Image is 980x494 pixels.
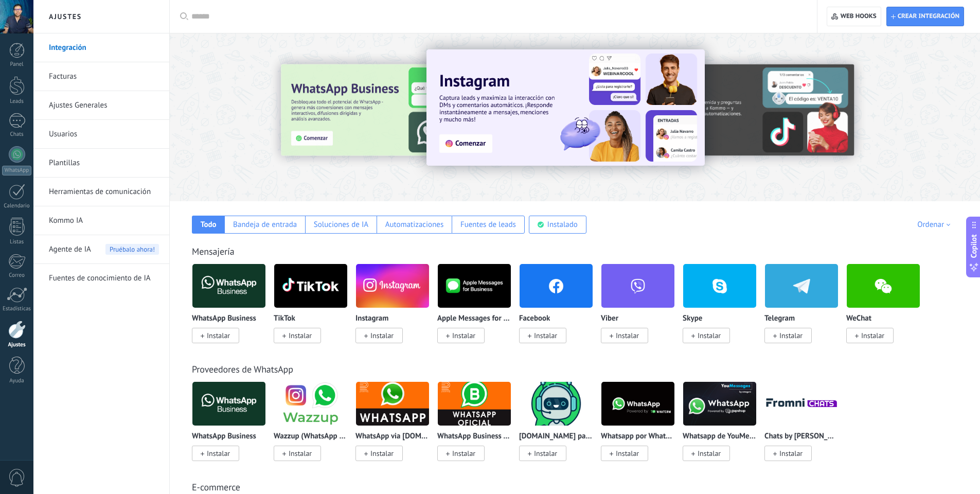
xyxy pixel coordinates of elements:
[274,379,347,429] img: logo_main.png
[105,244,159,255] span: Pruébalo ahora!
[289,449,312,458] span: Instalar
[192,379,265,429] img: logo_main.png
[764,263,846,356] div: Telegram
[2,272,32,279] div: Correo
[355,381,437,473] div: WhatsApp via Radist.Online
[274,381,355,473] div: Wazzup (WhatsApp & Instagram)
[355,432,430,441] p: WhatsApp via [DOMAIN_NAME]
[314,220,368,230] div: Soluciones de IA
[861,331,884,340] span: Instalar
[520,379,593,429] img: logo_main.png
[33,62,169,91] li: Facturas
[355,263,437,356] div: Instagram
[192,314,256,323] p: WhatsApp Business
[192,261,265,311] img: logo_main.png
[534,331,557,340] span: Instalar
[437,432,511,441] p: WhatsApp Business API ([GEOGRAPHIC_DATA]) via [DOMAIN_NAME]
[33,91,169,120] li: Ajustes Generales
[534,449,557,458] span: Instalar
[683,379,756,429] img: logo_main.png
[274,432,348,441] p: Wazzup (WhatsApp & Instagram)
[601,263,683,356] div: Viber
[438,261,511,311] img: logo_main.png
[601,432,675,441] p: Whatsapp por Whatcrm y Telphin
[898,12,959,21] span: Crear integración
[2,166,31,175] div: WhatsApp
[2,239,32,245] div: Listas
[520,261,593,311] img: facebook.png
[192,432,256,441] p: WhatsApp Business
[370,449,394,458] span: Instalar
[765,379,838,429] img: logo_main.png
[49,235,91,264] span: Agente de IA
[33,178,169,206] li: Herramientas de comunicación
[698,331,721,340] span: Instalar
[460,220,516,230] div: Fuentes de leads
[33,235,169,264] li: Agente de IA
[547,220,578,230] div: Instalado
[437,381,519,473] div: WhatsApp Business API (WABA) via Radist.Online
[49,33,159,62] a: Integración
[2,378,32,384] div: Ayuda
[2,203,32,209] div: Calendario
[192,363,293,375] a: Proveedores de WhatsApp
[356,379,429,429] img: logo_main.png
[2,342,32,348] div: Ajustes
[601,314,618,323] p: Viber
[49,91,159,120] a: Ajustes Generales
[274,261,347,311] img: logo_main.png
[281,64,500,156] img: Slide 3
[779,331,803,340] span: Instalar
[33,149,169,178] li: Plantillas
[698,449,721,458] span: Instalar
[33,206,169,235] li: Kommo IA
[233,220,297,230] div: Bandeja de entrada
[49,206,159,235] a: Kommo IA
[192,481,240,493] a: E-commerce
[969,235,979,258] span: Copilot
[49,62,159,91] a: Facturas
[764,314,795,323] p: Telegram
[274,314,295,323] p: TikTok
[2,131,32,138] div: Chats
[519,263,601,356] div: Facebook
[846,314,871,323] p: WeChat
[356,261,429,311] img: instagram.png
[2,61,32,68] div: Panel
[616,331,639,340] span: Instalar
[49,178,159,206] a: Herramientas de comunicación
[601,379,674,429] img: logo_main.png
[847,261,920,311] img: wechat.png
[192,263,274,356] div: WhatsApp Business
[289,331,312,340] span: Instalar
[49,149,159,178] a: Plantillas
[274,263,355,356] div: TikTok
[207,331,230,340] span: Instalar
[519,381,601,473] div: ChatArchitect.com para WhatsApp
[683,432,757,441] p: Whatsapp de YouMessages
[841,12,877,21] span: Web hooks
[917,220,954,230] div: Ordenar
[201,220,217,230] div: Todo
[49,120,159,149] a: Usuarios
[601,261,674,311] img: viber.png
[2,98,32,105] div: Leads
[207,449,230,458] span: Instalar
[452,331,475,340] span: Instalar
[426,49,705,166] img: Slide 1
[192,381,274,473] div: WhatsApp Business
[846,263,928,356] div: WeChat
[764,432,839,441] p: Chats by [PERSON_NAME]
[886,7,964,26] button: Crear integración
[765,261,838,311] img: telegram.png
[683,314,702,323] p: Skype
[355,314,388,323] p: Instagram
[438,379,511,429] img: logo_main.png
[33,120,169,149] li: Usuarios
[33,264,169,292] li: Fuentes de conocimiento de IA
[192,245,235,257] a: Mensajería
[452,449,475,458] span: Instalar
[616,449,639,458] span: Instalar
[827,7,881,26] button: Web hooks
[601,381,683,473] div: Whatsapp por Whatcrm y Telphin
